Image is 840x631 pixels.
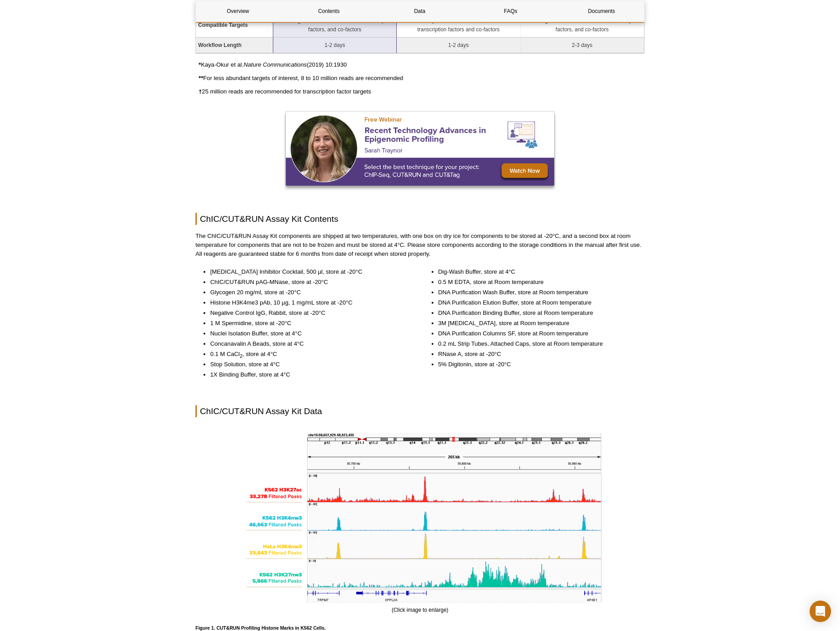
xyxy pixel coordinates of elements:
a: Documents [560,0,644,22]
li: 3M [MEDICAL_DATA], store at Room temperature [438,319,636,328]
sub: 2 [240,353,242,359]
img: CUT&RUN data [238,433,602,603]
li: Stop Solution, store at 4°C [210,360,408,369]
li: DNA Purification Columns SF, store at Room temperature [438,329,636,338]
li: [MEDICAL_DATA] Inhibitor Cocktail, 500 µl, store at -20°C [210,267,408,276]
em: Nature Communications [243,61,306,68]
li: Nuclei Isolation Buffer, store at 4°C [210,329,408,338]
a: Contents [287,0,371,22]
strong: † [199,88,202,95]
li: DNA Purification Wash Buffer, store at Room temperature [438,288,636,297]
h2: ChIC/CUT&RUN Assay Kit Data [195,405,645,417]
li: RNase A, store at -20°C [438,350,636,359]
li: 1 M Spermidine, store at -20°C [210,319,408,328]
li: 0.2 mL Strip Tubes, Attached Caps, store at Room temperature [438,339,636,348]
div: Open Intercom Messenger [810,601,831,622]
td: 1-2 days [397,38,521,53]
li: Concanavalin A Beads, store at 4°C [210,339,408,348]
img: Free Webinar [286,112,554,186]
strong: Figure 1. CUT&RUN Profiling Histone Marks in K562 Cells. [195,625,326,631]
li: Dig-Wash Buffer, store at 4°C [438,267,636,276]
div: (Click image to enlarge) [195,433,645,614]
p: The ChIC/CUT&RUN Assay Kit components are shipped at two temperatures, with one box on dry ice fo... [195,232,645,258]
li: ChIC/CUT&RUN pAG-MNase, store at -20°C [210,278,408,287]
a: FAQs [469,0,553,22]
li: DNA Purification Binding Buffer, store at Room temperature [438,309,636,318]
li: Negative Control IgG, Rabbit, store at -20°C [210,309,408,318]
li: 5% Digitonin, store at -20°C [438,360,636,369]
a: Data [378,0,462,22]
li: 0.1 M CaCl , store at 4°C [210,350,408,359]
p: For less abundant targets of interest, 8 to 10 million reads are recommended [199,74,645,83]
td: 2-3 days [521,38,644,53]
strong: Workflow Length [198,42,242,48]
strong: Compatible Targets [198,22,248,28]
td: 1-2 days [273,38,397,53]
li: 0.5 M EDTA, store at Room temperature [438,278,636,287]
li: Histone H3K4me3 pAb, 10 µg, 1 mg/mL store at -20°C [210,298,408,307]
li: Glycogen 20 mg/ml, store at -20°C [210,288,408,297]
p: Kaya-Okur et al. (2019) 10:1930 [199,60,645,69]
a: Free Webinar Comparing ChIP, CUT&Tag and CUT&RUN [286,112,554,188]
h2: ChIC/CUT&RUN Assay Kit Contents [195,213,645,225]
td: Wide range of histone modifications, transcription factors, and co-factors [521,13,644,38]
td: Wide range of histone modifications, transcription factors, and co-factors [273,13,397,38]
td: Primarily histone modifications, some transcription factors and co-factors [397,13,521,38]
li: DNA Purification Elution Buffer, store at Room temperature [438,298,636,307]
a: Overview [196,0,280,22]
li: 1X Binding Buffer, store at 4°C [210,370,408,379]
p: 25 million reads are recommended for transcription factor targets [199,87,645,96]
